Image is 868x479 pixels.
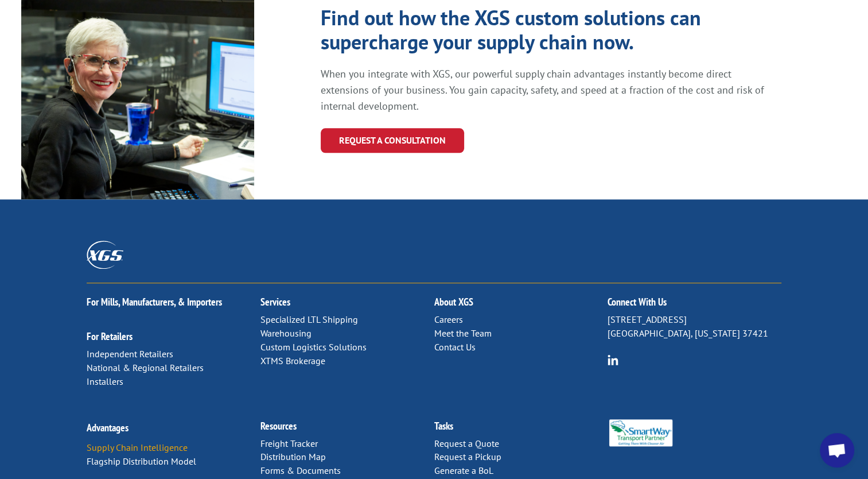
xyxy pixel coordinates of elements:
img: group-6 [608,354,618,365]
a: Flagship Distribution Model [87,455,196,467]
img: Smartway_Logo [608,419,674,446]
a: REQUEST A CONSULTATION [321,128,464,153]
a: Freight Tracker [260,438,318,449]
p: When you integrate with XGS, our powerful supply chain advantages instantly become direct extensi... [321,66,774,114]
a: National & Regional Retailers [87,362,204,373]
a: Careers [434,314,462,325]
a: Warehousing [260,327,312,339]
a: Installers [87,376,123,387]
a: Advantages [87,421,129,434]
h2: Tasks [434,421,608,437]
a: Distribution Map [260,451,326,462]
a: Generate a BoL [434,465,493,476]
h2: Connect With Us [608,297,781,313]
a: Resources [260,419,297,432]
a: Forms & Documents [260,465,341,476]
a: Specialized LTL Shipping [260,314,358,325]
a: Contact Us [434,341,475,353]
a: Request a Quote [434,438,499,449]
a: Custom Logistics Solutions [260,341,367,353]
p: [STREET_ADDRESS] [GEOGRAPHIC_DATA], [US_STATE] 37421 [608,313,781,341]
a: XTMS Brokerage [260,355,325,366]
a: Supply Chain Intelligence [87,442,188,453]
h1: Find out how the XGS custom solutions can supercharge your supply chain now. [321,6,711,60]
a: Meet the Team [434,327,491,339]
a: Services [260,295,290,308]
a: Independent Retailers [87,348,173,360]
a: About XGS [434,295,473,308]
img: XGS_Logos_ALL_2024_All_White [87,241,123,269]
div: Open chat [820,433,854,468]
a: For Retailers [87,330,133,343]
a: Request a Pickup [434,451,501,462]
a: For Mills, Manufacturers, & Importers [87,295,222,308]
